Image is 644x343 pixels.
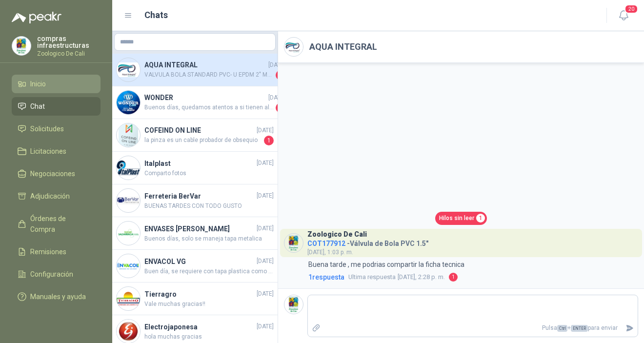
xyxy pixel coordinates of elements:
a: Solicitudes [12,120,101,138]
img: Company Logo [117,320,140,343]
a: 1respuestaUltima respuesta[DATE], 2:28 p. m.1 [306,272,638,282]
img: Company Logo [117,189,140,212]
h4: Ferreteria BerVar [144,191,255,202]
span: 1 [476,214,485,222]
a: Company LogoENVASES [PERSON_NAME][DATE]Buenos días, solo se maneja tapa metalica [112,217,278,250]
span: Chat [30,101,45,112]
img: Logo peakr [12,12,61,23]
img: Company Logo [117,254,140,278]
span: Ctrl [557,325,567,332]
a: Remisiones [12,242,101,261]
span: 20 [624,4,638,14]
span: Manuales y ayuda [30,291,86,302]
img: Company Logo [117,123,140,147]
img: Company Logo [117,222,140,245]
img: Company Logo [117,58,140,81]
span: Configuración [30,269,73,280]
button: Enviar [622,320,638,337]
span: [DATE] [257,257,274,266]
label: Adjuntar archivos [308,320,324,337]
span: [DATE] [257,126,274,135]
h4: COFEIND ON LINE [144,125,255,136]
a: Company LogoAQUA INTEGRAL[DATE]VALVULA BOLA STANDARD PVC- U EPDM 2" MA - REF. 36526 LASTIMOSAMENT... [112,54,278,86]
p: Zoologico De Cali [37,51,101,57]
span: Hilos sin leer [439,214,474,223]
span: la pinza es un cable probador de obsequio [144,136,262,145]
a: Company LogoFerreteria BerVar[DATE]BUENAS TARDES CON TODO GUSTO [112,184,278,217]
a: Company LogoWONDER[DATE]Buenos días, quedamos atentos a si tienen alguna duda adicional1 [112,86,278,119]
span: Buen día, se requiere con tapa plastica como la imagen indicada asociada, viene con tapa plastica? [144,267,274,276]
span: [DATE] [257,322,274,331]
p: Pulsa + para enviar [324,320,622,337]
h1: Chats [144,8,168,22]
span: 1 respuesta [308,272,344,282]
h3: Zoologico De Cali [307,232,367,237]
span: Remisiones [30,246,66,257]
a: Negociaciones [12,164,101,183]
img: Company Logo [284,295,303,314]
span: Ultima respuesta [348,272,396,282]
span: Solicitudes [30,123,64,134]
span: BUENAS TARDES CON TODO GUSTO [144,202,274,211]
h2: AQUA INTEGRAL [309,40,377,54]
p: compras infraestructuras [37,35,101,49]
span: 1 [276,70,285,80]
span: 1 [264,136,274,145]
span: 1 [276,103,285,113]
span: Licitaciones [30,146,66,157]
img: Company Logo [284,38,303,56]
a: Chat [12,97,101,116]
p: Buena tarde , me podrias compartir la ficha tecnica [308,259,464,270]
span: ENTER [571,325,588,332]
span: [DATE] [257,191,274,201]
h4: - Válvula de Bola PVC 1.5" [307,237,428,246]
span: Órdenes de Compra [30,213,91,235]
span: [DATE] [257,224,274,233]
span: Negociaciones [30,168,75,179]
h4: ENVASES [PERSON_NAME] [144,223,255,234]
span: [DATE] [268,61,285,70]
span: hola muchas gracias [144,332,274,342]
span: VALVULA BOLA STANDARD PVC- U EPDM 2" MA - REF. 36526 LASTIMOSAMENTE, NO MANEJAMOS FT DDE ACCESORIOS. [144,70,274,80]
a: Company LogoCOFEIND ON LINE[DATE]la pinza es un cable probador de obsequio1 [112,119,278,152]
span: Buenos días, quedamos atentos a si tienen alguna duda adicional [144,103,274,113]
a: Manuales y ayuda [12,287,101,306]
a: Company LogoItalplast[DATE]Comparto fotos [112,152,278,184]
a: Configuración [12,265,101,283]
h4: ENVACOL VG [144,256,255,267]
h4: Italplast [144,158,255,169]
h4: Tierragro [144,289,255,300]
span: Vale muchas gracias!! [144,300,274,309]
img: Company Logo [12,37,31,55]
span: [DATE], 2:28 p. m. [348,272,445,282]
a: Company LogoTierragro[DATE]Vale muchas gracias!! [112,282,278,315]
span: Comparto fotos [144,169,274,178]
h4: AQUA INTEGRAL [144,60,266,70]
span: [DATE] [257,289,274,299]
span: 1 [449,273,458,282]
span: [DATE], 1:03 p. m. [307,249,353,256]
span: Inicio [30,79,46,89]
span: COT177912 [307,240,345,247]
a: Company LogoENVACOL VG[DATE]Buen día, se requiere con tapa plastica como la imagen indicada asoci... [112,250,278,282]
span: [DATE] [268,93,285,102]
h4: Electrojaponesa [144,322,255,332]
a: Hilos sin leer1 [435,212,487,225]
a: Inicio [12,75,101,93]
a: Órdenes de Compra [12,209,101,239]
img: Company Logo [117,287,140,310]
span: Adjudicación [30,191,70,202]
h4: WONDER [144,92,266,103]
span: Buenos días, solo se maneja tapa metalica [144,234,274,243]
img: Company Logo [117,156,140,180]
a: Adjudicación [12,187,101,205]
button: 20 [615,7,632,24]
img: Company Logo [284,234,303,252]
span: [DATE] [257,159,274,168]
img: Company Logo [117,91,140,114]
a: Licitaciones [12,142,101,161]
